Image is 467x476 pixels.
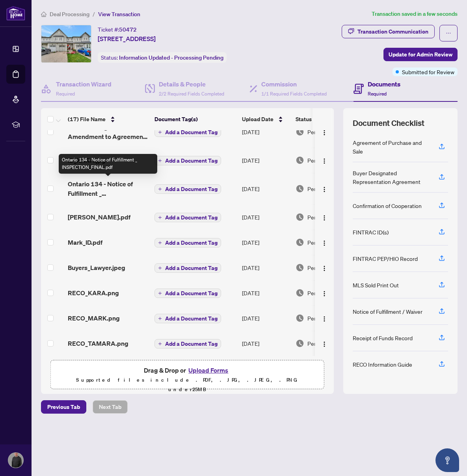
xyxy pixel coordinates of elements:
[353,118,424,129] span: Document Checklist
[239,204,292,230] td: [DATE]
[353,360,412,369] div: RECO Information Guide
[239,173,292,204] td: [DATE]
[307,156,347,165] span: Pending Review
[98,25,137,34] div: Ticket #:
[318,236,331,249] button: Logo
[8,453,23,468] img: Profile Icon
[56,91,75,97] span: Required
[158,266,162,270] span: plus
[239,148,292,173] td: [DATE]
[159,91,224,97] span: 2/2 Required Fields Completed
[357,25,428,38] div: Transaction Communication
[307,127,347,136] span: Pending Review
[68,339,128,348] span: RECO_TAMARA.png
[372,9,458,19] article: Transaction saved in a few seconds
[321,291,327,297] img: Logo
[307,339,347,348] span: Pending Review
[41,25,91,62] img: IMG-40749530_1.jpg
[154,127,221,137] button: Add a Document Tag
[318,182,331,195] button: Logo
[68,238,102,247] span: Mark_ID.pdf
[318,261,331,274] button: Logo
[68,313,120,323] span: RECO_MARK.png
[261,79,327,89] h4: Commission
[154,289,221,298] button: Add a Document Tag
[307,213,347,221] span: Pending Review
[47,401,80,413] span: Previous Tab
[154,184,221,194] button: Add a Document Tag
[239,230,292,255] td: [DATE]
[342,25,435,38] button: Transaction Communication
[318,211,331,223] button: Logo
[165,215,218,220] span: Add a Document Tag
[296,115,312,124] span: Status
[353,307,422,316] div: Notice of Fulfillment / Waiver
[353,201,422,210] div: Confirmation of Cooperation
[296,314,304,322] img: Document Status
[321,187,327,193] img: Logo
[186,365,231,375] button: Upload Forms
[165,186,218,192] span: Add a Document Tag
[154,339,221,349] button: Add a Document Tag
[6,6,25,21] img: logo
[435,448,459,472] button: Open asap
[383,48,458,61] button: Update for Admin Review
[318,126,331,138] button: Logo
[321,215,327,221] img: Logo
[296,263,304,272] img: Document Status
[154,156,221,165] button: Add a Document Tag
[296,213,304,221] img: Document Status
[165,265,218,271] span: Add a Document Tag
[239,108,292,130] th: Upload Date
[239,255,292,280] td: [DATE]
[321,266,327,272] img: Logo
[68,122,148,141] span: 125 bloomington- Amendment to Agreement of Purchase and Sale-2 1.pdf
[154,213,221,222] button: Add a Document Tag
[154,263,221,273] button: Add a Document Tag
[321,341,327,348] img: Logo
[321,316,327,322] img: Logo
[239,116,292,148] td: [DATE]
[318,337,331,350] button: Logo
[296,184,304,193] img: Document Status
[68,288,119,298] span: RECO_KARA.png
[402,67,454,76] span: Submitted for Review
[318,154,331,167] button: Logo
[50,11,89,18] span: Deal Processing
[165,341,218,347] span: Add a Document Tag
[239,280,292,305] td: [DATE]
[158,187,162,191] span: plus
[68,212,130,222] span: [PERSON_NAME].pdf
[158,241,162,245] span: plus
[296,339,304,348] img: Document Status
[242,115,274,124] span: Upload Date
[307,184,347,193] span: Pending Review
[165,316,218,321] span: Add a Document Tag
[68,263,125,272] span: Buyers_Lawyer.jpeg
[158,291,162,295] span: plus
[59,154,157,174] div: Ontario 134 - Notice of Fulfillment _ INSPECTION_FINAL.pdf
[353,138,429,156] div: Agreement of Purchase and Sale
[321,130,327,136] img: Logo
[307,238,347,247] span: Pending Review
[65,108,151,130] th: (17) File Name
[307,289,347,297] span: Pending Review
[68,179,148,198] span: Ontario 134 - Notice of Fulfillment _ INSPECTION_FINAL.pdf
[353,281,399,289] div: MLS Sold Print Out
[98,34,156,43] span: [STREET_ADDRESS]
[154,238,221,248] button: Add a Document Tag
[353,334,413,342] div: Receipt of Funds Record
[261,91,327,97] span: 1/1 Required Fields Completed
[446,30,451,36] span: ellipsis
[154,314,221,323] button: Add a Document Tag
[239,331,292,356] td: [DATE]
[154,263,221,273] button: Add a Document Tag
[56,375,319,394] p: Supported files include .PDF, .JPG, .JPEG, .PNG under 25 MB
[353,254,418,263] div: FINTRAC PEP/HIO Record
[93,400,128,414] button: Next Tab
[119,26,137,33] span: 50472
